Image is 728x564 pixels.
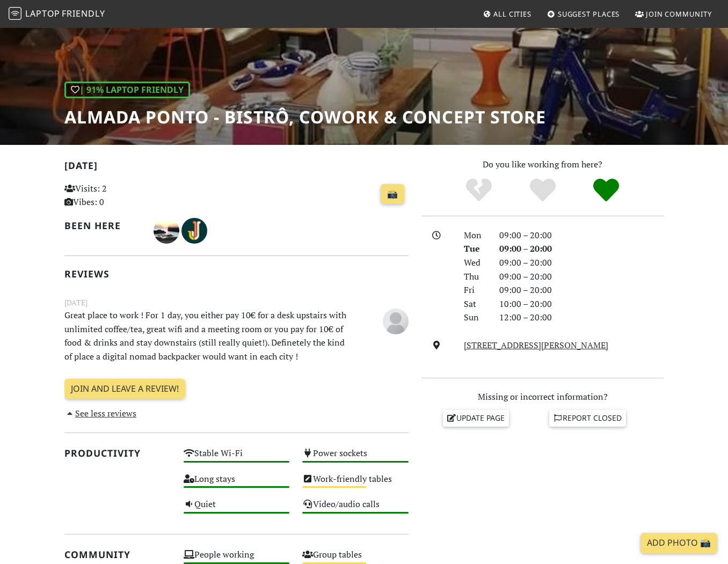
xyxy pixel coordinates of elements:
div: Thu [457,270,493,284]
a: See less reviews [64,407,136,419]
h2: Been here [64,220,141,231]
h2: Reviews [64,268,409,280]
img: 3143-nuno.jpg [154,218,179,244]
a: Join Community [631,4,716,24]
h2: [DATE] [64,160,409,175]
div: Video/audio calls [296,496,415,522]
h2: Productivity [64,448,171,459]
p: Missing or incorrect information? [421,390,664,404]
div: Definitely! [574,177,638,204]
a: Report closed [549,410,627,426]
div: Quiet [177,496,296,522]
img: LaptopFriendly [9,7,21,20]
span: Jennifer Ho [181,224,207,236]
a: LaptopFriendly LaptopFriendly [9,5,105,24]
h2: Community [64,549,171,560]
div: 09:00 – 20:00 [493,256,670,270]
span: Join Community [646,9,712,19]
div: Yes [511,177,574,204]
img: 3159-jennifer.jpg [181,218,207,244]
div: Tue [457,242,493,256]
a: Suggest Places [543,4,624,24]
a: Join and leave a review! [64,379,185,399]
span: Laptop [25,8,60,19]
div: Power sockets [296,445,415,471]
p: Great place to work ! For 1 day, you either pay 10€ for a desk upstairs with unlimited coffee/tea... [58,309,355,363]
div: Long stays [177,471,296,497]
div: 09:00 – 20:00 [493,283,670,297]
span: Nuno [154,224,181,236]
small: [DATE] [58,297,415,309]
a: Update page [443,410,509,426]
h1: Almada Ponto - Bistrô, Cowork & Concept Store [64,107,546,127]
span: Suggest Places [558,9,620,19]
img: blank-535327c66bd565773addf3077783bbfce4b00ec00e9fd257753287c682c7fa38.png [383,309,409,334]
div: Wed [457,256,493,270]
div: 09:00 – 20:00 [493,242,670,256]
div: Work-friendly tables [296,471,415,497]
div: 10:00 – 20:00 [493,297,670,311]
div: | 91% Laptop Friendly [64,82,190,99]
div: 09:00 – 20:00 [493,270,670,284]
div: 12:00 – 20:00 [493,311,670,325]
span: All Cities [493,9,532,19]
div: No [447,177,511,204]
div: Stable Wi-Fi [177,445,296,471]
span: Friendly [62,8,105,19]
a: All Cities [478,4,536,24]
a: [STREET_ADDRESS][PERSON_NAME] [464,339,608,351]
div: Fri [457,283,493,297]
p: Do you like working from here? [421,158,664,172]
span: Anonymous [383,314,409,326]
div: Sat [457,297,493,311]
a: 📸 [381,184,404,204]
div: Mon [457,229,493,243]
div: Sun [457,311,493,325]
div: 09:00 – 20:00 [493,229,670,243]
p: Visits: 2 Vibes: 0 [64,182,171,209]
